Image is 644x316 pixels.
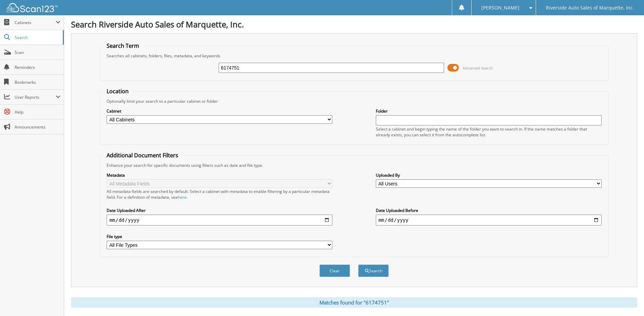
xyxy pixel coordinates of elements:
[15,124,60,130] span: Announcements
[15,64,60,70] span: Reminders
[15,50,60,55] span: Scan
[376,172,602,178] label: Uploaded By
[319,264,350,277] button: Clear
[103,42,143,50] legend: Search Term
[71,297,637,308] div: Matches found for "6174751"
[15,94,56,100] span: User Reports
[15,35,59,40] span: Search
[463,65,493,71] span: Advanced Search
[107,172,332,178] label: Metadata
[107,208,332,213] label: Date Uploaded After
[107,108,332,114] label: Cabinet
[481,6,519,10] span: [PERSON_NAME]
[376,208,602,213] label: Date Uploaded Before
[103,53,605,59] div: Searches all cabinets, folders, files, metadata, and keywords
[103,98,605,104] div: Optionally limit your search to a particular cabinet or folder
[15,20,56,25] span: Cabinets
[103,87,132,95] legend: Location
[546,6,634,10] span: Riverside Auto Sales of Marquette, Inc.
[7,3,58,12] img: scan123-logo-white.svg
[107,189,332,200] div: All metadata fields are searched by default. Select a cabinet with metadata to enable filtering b...
[376,108,602,114] label: Folder
[107,215,332,225] input: start
[71,19,637,30] h1: Search Riverside Auto Sales of Marquette, Inc.
[15,79,60,85] span: Bookmarks
[15,109,60,115] span: Help
[358,264,389,277] button: Search
[178,194,187,200] a: here
[103,152,182,159] legend: Additional Document Filters
[376,126,602,138] div: Select a cabinet and begin typing the name of the folder you want to search in. If the name match...
[376,215,602,225] input: end
[107,234,332,239] label: File type
[103,162,605,168] div: Enhance your search for specific documents using filters such as date and file type.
